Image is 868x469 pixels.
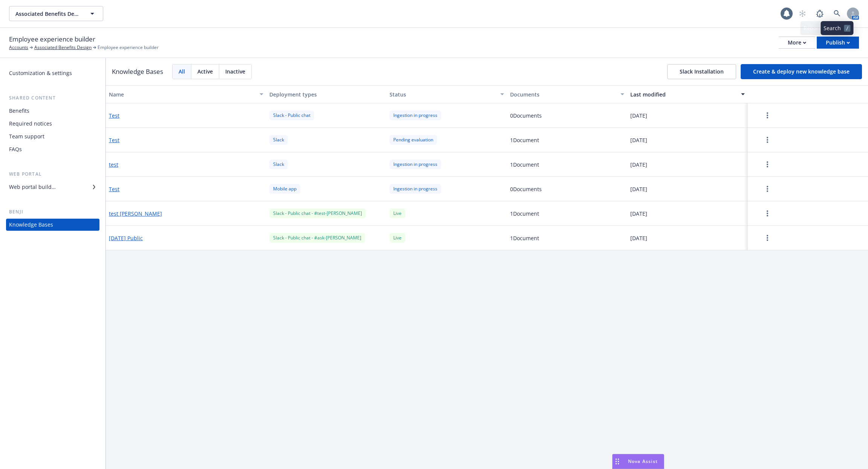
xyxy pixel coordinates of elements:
div: Benefits [9,105,29,117]
a: Required notices [6,118,99,130]
div: Ingestion in progress [390,159,441,169]
span: 1 Document [510,210,539,218]
div: Slack - Public chat [269,110,314,120]
a: more [763,160,772,169]
a: Report a Bug [812,6,827,21]
span: 0 Document s [510,112,542,120]
span: [DATE] [630,185,647,193]
button: Create & deploy new knowledge base [741,64,862,79]
span: [DATE] [630,234,647,242]
div: Web portal [6,170,99,178]
div: Status [390,90,495,98]
span: All [179,67,185,75]
button: Publish [817,37,859,49]
span: 1 Document [510,234,539,242]
a: Start snowing [795,6,810,21]
a: Search [830,6,845,21]
span: Active [197,67,213,75]
span: Associated Benefits Design [15,10,81,18]
button: more [751,132,784,147]
button: Deployment types [266,85,387,103]
div: Publish [826,37,850,48]
button: Associated Benefits Design [9,6,103,21]
a: Team support [6,130,99,143]
div: Slack [269,135,288,144]
button: more [751,108,784,123]
button: more [751,181,784,196]
a: FAQs [6,143,99,155]
div: FAQs [9,143,22,155]
button: Status [387,85,507,103]
span: [DATE] [630,136,647,144]
span: Employee experience builder [9,34,95,44]
div: Ingestion in progress [390,184,441,193]
button: more [751,230,784,245]
span: [DATE] [630,161,647,169]
div: Web portal builder [9,181,56,193]
span: 1 Document [510,161,539,169]
div: Live [390,208,405,218]
div: Drag to move [613,454,622,469]
div: Name [109,90,255,98]
a: Web portal builder [6,181,99,193]
a: more [763,209,772,218]
span: [DATE] [630,112,647,120]
a: Customization & settings [6,67,99,79]
button: test [PERSON_NAME] [109,210,162,218]
a: Accounts [9,44,28,51]
div: Last modified [630,90,736,98]
button: Nova Assist [612,454,664,469]
a: more [763,233,772,242]
span: 1 Document [510,136,539,144]
div: Slack - Public chat - #test-[PERSON_NAME] [269,208,366,218]
button: Documents [507,85,627,103]
div: Documents [510,90,616,98]
div: Required notices [9,118,52,130]
a: more [763,184,772,193]
button: more [751,206,784,221]
div: Team support [9,130,44,143]
div: Pending evaluation [390,135,437,144]
span: 0 Document s [510,185,542,193]
div: Knowledge Bases [9,219,53,231]
a: Associated Benefits Design [34,44,92,51]
div: Mobile app [269,184,300,193]
div: Slack [269,159,288,169]
span: Nova Assist [628,458,658,464]
div: Shared content [6,94,99,102]
button: more [751,157,784,172]
button: Test [109,136,119,144]
div: Customization & settings [9,67,72,79]
span: Inactive [225,67,245,75]
h3: Knowledge Bases [112,67,163,77]
div: Slack - Public chat - #ask-[PERSON_NAME] [269,233,365,242]
a: more [763,135,772,144]
button: [DATE] Public [109,234,143,242]
button: Last modified [627,85,747,103]
div: Benji [6,208,99,216]
span: [DATE] [630,210,647,218]
span: Employee experience builder [98,44,159,51]
button: Test [109,185,119,193]
button: Slack Installation [667,64,736,79]
div: Live [390,233,405,242]
button: test [109,161,118,169]
button: Test [109,112,119,120]
button: Name [106,85,266,103]
div: Deployment types [269,90,384,98]
div: Ingestion in progress [390,110,441,120]
a: Benefits [6,105,99,117]
div: More [788,37,806,48]
a: Knowledge Bases [6,219,99,231]
a: more [763,111,772,120]
button: More [779,37,815,49]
